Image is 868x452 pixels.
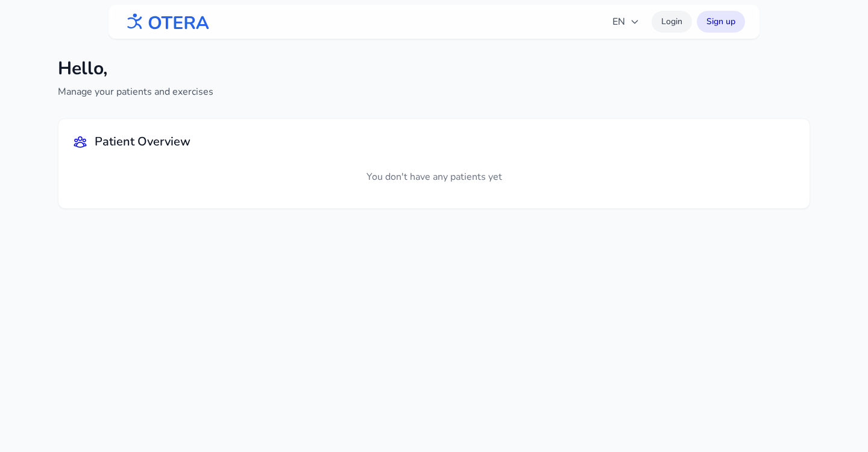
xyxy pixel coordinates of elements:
[123,8,210,36] img: OTERA logo
[95,133,190,150] h2: Patient Overview
[58,58,213,80] h1: Hello,
[697,11,745,33] a: Sign up
[612,14,640,29] span: EN
[58,84,213,99] p: Manage your patients and exercises
[652,11,692,33] a: Login
[73,160,795,194] p: You don't have any patients yet
[605,10,647,34] button: EN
